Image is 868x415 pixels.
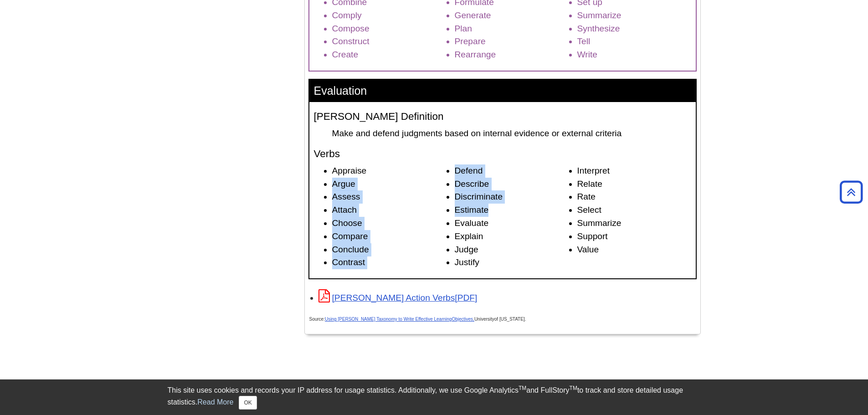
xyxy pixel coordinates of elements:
li: Create [332,48,446,61]
li: Evaluate [455,217,569,230]
li: Interpret [577,164,691,178]
li: Compose [332,22,446,36]
a: Back to Top [837,186,866,198]
span: Objectives, [452,317,474,322]
li: Appraise [332,164,446,178]
h3: Evaluation [309,80,696,102]
a: Objectives, [452,313,474,323]
li: Justify [455,256,569,269]
li: Plan [455,22,569,36]
li: Summarize [577,9,691,22]
li: Relate [577,178,691,191]
li: Conclude [332,243,446,256]
li: Argue [332,178,446,191]
a: Read More [197,398,233,406]
li: Value [577,243,691,256]
li: Attach [332,204,446,217]
li: Describe [455,178,569,191]
li: Contrast [332,256,446,269]
li: Tell [577,35,691,48]
sup: TM [570,385,577,391]
dd: Make and defend judgments based on internal evidence or external criteria [332,127,691,139]
li: Compare [332,230,446,243]
li: Construct [332,35,446,48]
li: Discriminate [455,190,569,204]
li: Judge [455,243,569,256]
span: of [US_STATE]. [494,317,526,322]
li: Support [577,230,691,243]
li: Select [577,204,691,217]
h4: Verbs [314,149,691,160]
li: Rearrange [455,48,569,61]
li: Summarize [577,217,691,230]
li: Estimate [455,204,569,217]
h4: [PERSON_NAME] Definition [314,111,691,123]
a: Using [PERSON_NAME] Taxonomy to Write Effective Learning [325,317,452,322]
button: Close [239,396,257,410]
li: Comply [332,9,446,22]
li: Write [577,48,691,61]
li: Assess [332,190,446,204]
sup: TM [519,385,526,391]
li: Choose [332,217,446,230]
a: Link opens in new window [318,293,478,302]
span: University [474,317,494,322]
li: Defend [455,164,569,178]
li: Rate [577,190,691,204]
div: This site uses cookies and records your IP address for usage statistics. Additionally, we use Goo... [168,385,701,410]
li: Synthesize [577,22,691,36]
li: Generate [455,9,569,22]
li: Explain [455,230,569,243]
span: Source: [309,317,452,322]
li: Prepare [455,35,569,48]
